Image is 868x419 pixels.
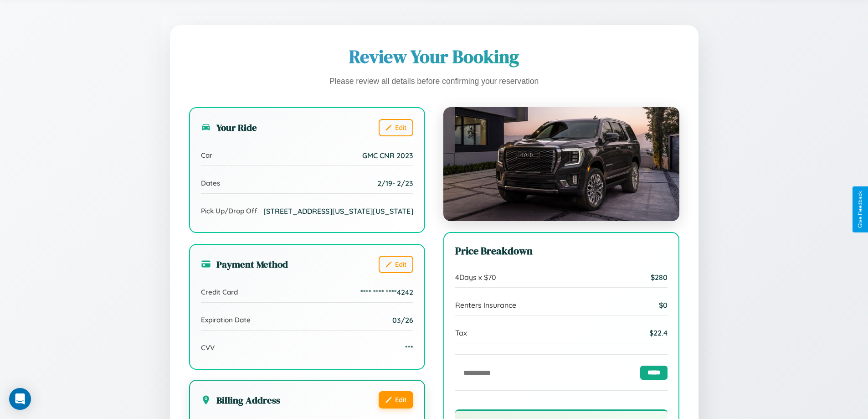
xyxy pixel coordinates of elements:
[201,151,212,160] span: Car
[201,179,220,187] span: Dates
[377,179,413,188] span: 2 / 19 - 2 / 23
[201,258,288,271] h3: Payment Method
[189,74,679,89] p: Please review all details before confirming your reservation
[201,207,257,215] span: Pick Up/Drop Off
[379,391,413,409] button: Edit
[649,328,668,337] span: $ 22.4
[379,256,413,273] button: Edit
[455,328,467,337] span: Tax
[201,316,251,324] span: Expiration Date
[455,300,516,310] span: Renters Insurance
[201,393,280,407] h3: Billing Address
[362,151,413,160] span: GMC CNR 2023
[455,244,668,258] h3: Price Breakdown
[443,107,679,221] img: GMC CNR
[651,273,668,282] span: $ 280
[201,288,238,296] span: Credit Card
[9,388,31,410] div: Open Intercom Messenger
[201,121,257,134] h3: Your Ride
[857,191,863,228] div: Give Feedback
[201,343,215,352] span: CVV
[659,300,668,310] span: $ 0
[189,44,679,69] h1: Review Your Booking
[379,119,413,136] button: Edit
[263,207,413,216] span: [STREET_ADDRESS][US_STATE][US_STATE]
[455,273,496,282] span: 4 Days x $ 70
[392,316,413,325] span: 03/26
